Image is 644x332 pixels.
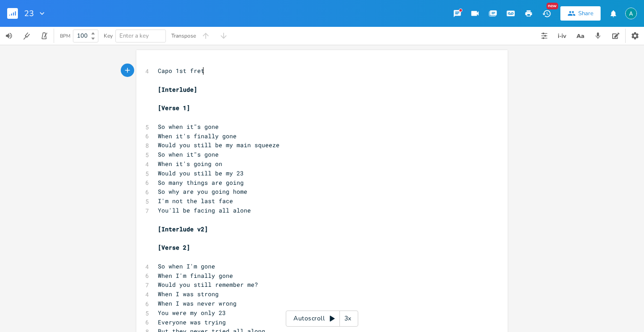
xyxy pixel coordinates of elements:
[158,160,222,168] span: When it's going on
[578,9,593,17] div: Share
[158,225,208,233] span: [Interlude v2]
[158,123,219,131] span: So when it"s gone
[158,309,226,317] span: You were my only 23
[24,9,34,17] span: 23
[625,8,637,19] img: Alex
[547,3,558,9] div: New
[158,206,251,214] span: You'll be facing all alone
[158,85,197,94] span: [Interlude]
[158,318,226,326] span: Everyone was trying
[119,32,149,40] span: Enter a key
[158,243,190,251] span: [Verse 2]
[158,197,233,205] span: I'm not the last face
[560,6,601,21] button: Share
[158,187,247,196] span: So why are you going home
[158,141,280,149] span: Would you still be my main squeeze
[158,132,237,140] span: When it's finally gone
[158,272,233,280] span: When I'm finally gone
[158,150,219,158] span: So when it"s gone
[171,33,196,38] div: Transpose
[286,311,358,327] div: Autoscroll
[158,299,237,307] span: When I was never wrong
[104,33,113,38] div: Key
[158,67,204,75] span: Capo 1st fret
[158,169,244,177] span: Would you still be my 23
[158,262,215,270] span: So when I'm gone
[158,281,258,289] span: Would you still remember me?
[158,179,244,187] span: So many things are going
[340,311,356,327] div: 3x
[60,34,70,38] div: BPM
[538,5,555,21] button: New
[158,104,190,112] span: [Verse 1]
[158,290,219,298] span: When I was strong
